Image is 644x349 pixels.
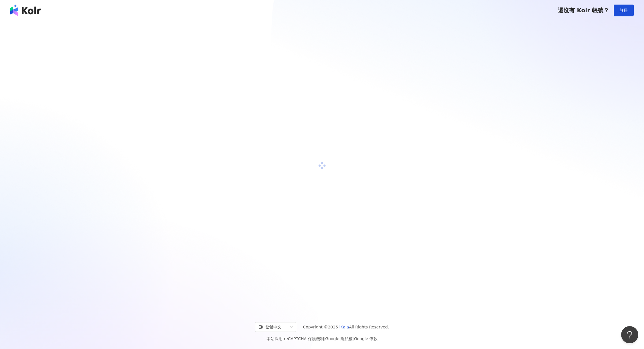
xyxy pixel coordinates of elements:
[621,326,638,343] iframe: Help Scout Beacon - Open
[339,325,349,329] a: iKala
[620,8,628,13] span: 註冊
[325,336,353,341] a: Google 隱私權
[354,336,377,341] a: Google 條款
[10,5,41,16] img: logo
[303,324,389,330] span: Copyright © 2025 All Rights Reserved.
[558,7,609,14] span: 還沒有 Kolr 帳號？
[259,322,288,332] div: 繁體中文
[614,5,634,16] button: 註冊
[353,336,354,341] span: |
[267,335,377,342] span: 本站採用 reCAPTCHA 保護機制
[324,336,325,341] span: |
